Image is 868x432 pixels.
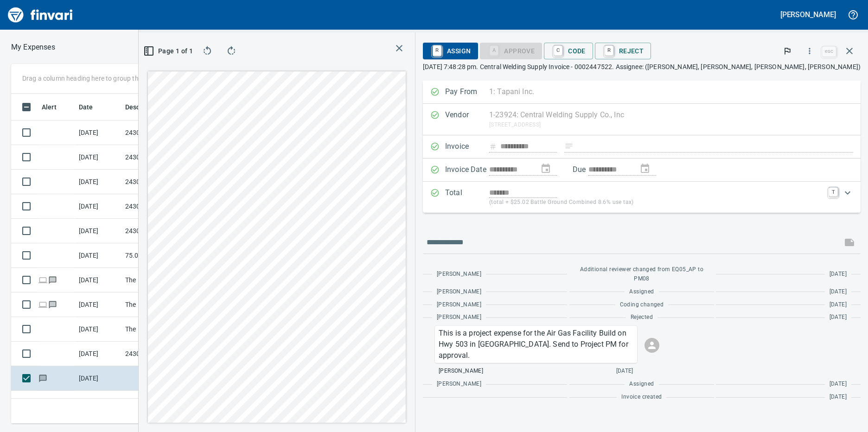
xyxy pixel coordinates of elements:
nav: breadcrumb [11,42,55,53]
span: Invoice created [621,393,662,402]
span: Has messages [48,277,57,283]
td: The Home Depot #4738 [GEOGRAPHIC_DATA] [GEOGRAPHIC_DATA] [121,317,205,342]
p: (total + $25.02 Battle Ground Combined 8.6% use tax) [489,198,823,207]
td: 243008 [121,145,205,170]
td: [DATE] [75,391,121,415]
span: [DATE] [830,300,847,310]
button: Flag [777,41,798,61]
td: 243008 [121,219,205,243]
button: [PERSON_NAME] [778,7,838,22]
a: T [829,187,838,197]
td: [DATE] [75,292,121,317]
span: Assigned [629,380,654,389]
span: Code [551,43,586,59]
span: Coding changed [620,300,664,310]
a: R [605,45,613,56]
a: esc [822,46,836,57]
td: The Home Depot #[GEOGRAPHIC_DATA] [121,268,205,292]
td: [DATE] [75,145,121,170]
span: Assigned [629,287,654,297]
span: [PERSON_NAME] [437,270,481,279]
td: [DATE] [75,342,121,366]
button: More [799,41,820,61]
p: Total [445,187,489,207]
span: Additional reviewer changed from EQ05_AP to PM08 [574,265,709,284]
span: [PERSON_NAME] [437,313,481,322]
td: [DATE] [75,219,121,243]
td: 243008 [121,170,205,194]
span: [PERSON_NAME] [437,300,481,310]
p: Drag a column heading here to group the table [22,74,158,83]
span: Has messages [38,375,48,381]
button: RAssign [423,43,478,59]
td: [DATE] [75,366,121,391]
img: Finvari [6,4,75,26]
td: The Home Depot #[GEOGRAPHIC_DATA] [121,292,205,317]
td: [DATE] [75,121,121,145]
button: RReject [595,43,651,59]
span: Reject [602,43,644,59]
td: 243008 [121,121,205,145]
td: [DATE] [75,194,121,219]
div: Expand [423,182,861,213]
span: [PERSON_NAME] [437,380,481,389]
span: Alert [42,102,57,113]
div: Coding Required [480,46,542,54]
span: Has messages [48,301,57,307]
span: Alert [42,102,69,113]
span: [DATE] [830,313,847,322]
span: Close invoice [820,40,861,62]
span: Assign [430,43,471,59]
td: [DATE] [75,268,121,292]
span: Rejected [631,313,653,322]
span: This records your message into the invoice and notifies anyone mentioned [838,231,861,254]
td: 243008 [121,194,205,219]
td: [DATE] [75,317,121,342]
span: [DATE] [830,393,847,402]
span: [PERSON_NAME] [437,287,481,297]
h5: [PERSON_NAME] [780,10,836,19]
p: My Expenses [11,42,55,53]
button: Page 1 of 1 [146,43,192,59]
a: C [554,45,562,56]
span: Description [125,102,160,113]
span: [DATE] [830,270,847,279]
td: [DATE] [75,243,121,268]
span: [DATE] [616,367,633,376]
p: [DATE] 7:48:28 pm. Central Welding Supply Invoice - 0002447522. Assignee: ([PERSON_NAME], [PERSON... [423,62,861,71]
span: Page 1 of 1 [150,45,189,57]
span: Date [79,102,93,113]
span: [PERSON_NAME] [439,367,483,376]
td: [DATE] [75,170,121,194]
button: CCode [544,43,593,59]
span: [DATE] [830,380,847,389]
span: Description [125,102,172,113]
p: This is a project expense for the Air Gas Facility Build on Hwy 503 in [GEOGRAPHIC_DATA]. Send to... [439,328,633,361]
span: [DATE] [830,287,847,297]
td: 75.024041 [121,243,205,268]
span: Online transaction [38,277,48,283]
a: R [433,45,441,56]
span: Date [79,102,105,113]
span: Online transaction [38,301,48,307]
td: 243008 [121,342,205,366]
